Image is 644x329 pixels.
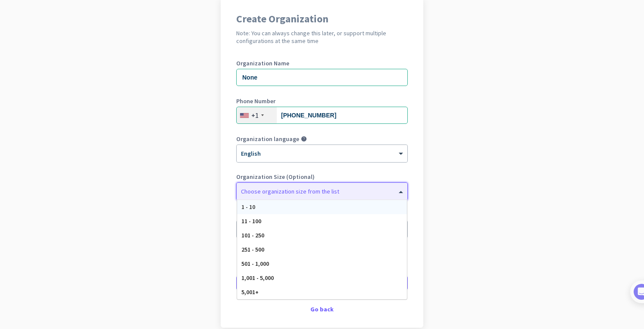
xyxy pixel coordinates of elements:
[301,136,307,142] i: help
[241,260,269,268] span: 501 - 1,000
[241,217,261,225] span: 11 - 100
[236,29,408,45] h2: Note: You can always change this later, or support multiple configurations at the same time
[241,246,264,253] span: 251 - 500
[236,98,408,104] label: Phone Number
[251,111,259,120] div: +1
[236,14,408,24] h1: Create Organization
[241,274,274,282] span: 1,001 - 5,000
[236,107,408,124] input: 201-555-0123
[241,203,255,211] span: 1 - 10
[241,231,264,239] span: 101 - 250
[236,275,408,291] button: Create Organization
[236,136,299,142] label: Organization language
[236,60,408,66] label: Organization Name
[237,200,407,299] div: Options List
[236,212,408,218] label: Organization Time Zone
[236,69,408,86] input: What is the name of your organization?
[241,288,259,296] span: 5,001+
[236,174,408,180] label: Organization Size (Optional)
[236,306,408,312] div: Go back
